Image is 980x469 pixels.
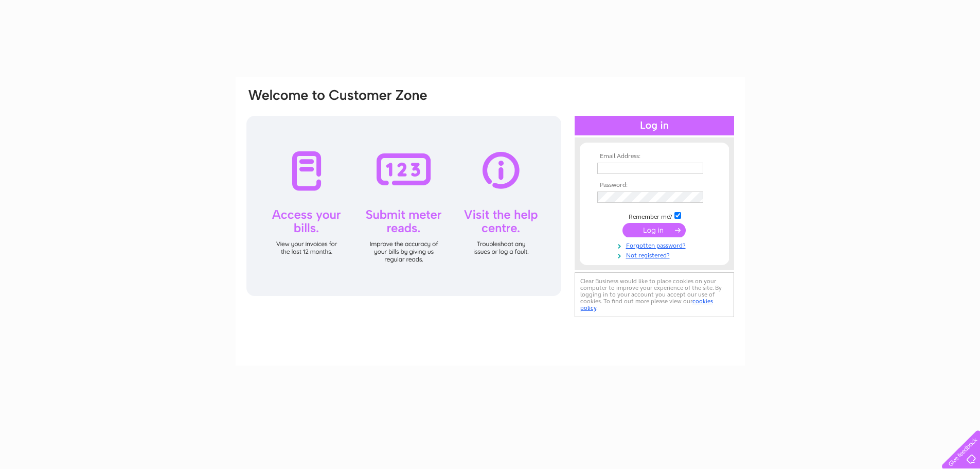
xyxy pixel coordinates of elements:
td: Remember me? [595,211,714,221]
a: Not registered? [597,250,714,259]
a: cookies policy [580,298,713,311]
div: Clear Business would like to place cookies on your computer to improve your experience of the sit... [575,272,734,317]
input: Submit [622,223,686,237]
a: Forgotten password? [597,240,714,250]
th: Password: [595,182,714,189]
th: Email Address: [595,153,714,160]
